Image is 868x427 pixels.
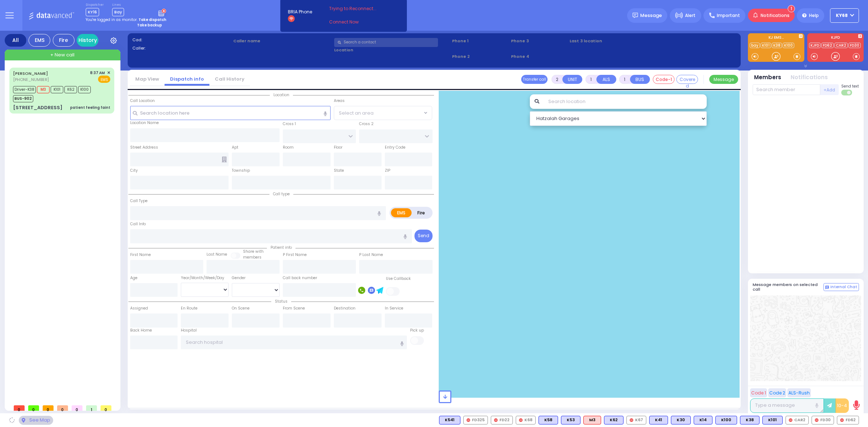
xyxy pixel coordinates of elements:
[671,416,691,424] div: K30
[630,418,633,422] img: red-radio-icon.svg
[516,416,536,424] div: K68
[283,306,305,311] label: From Scene
[243,249,264,254] small: Share with
[267,245,295,250] span: Patient info
[596,75,616,84] button: ALS
[130,275,137,281] label: Age
[439,416,460,424] div: K541
[132,45,231,51] label: Caller:
[463,416,488,424] div: FD325
[165,76,209,82] a: Dispatch info
[13,104,63,111] div: [STREET_ADDRESS]
[132,37,231,43] label: Cad:
[130,221,146,227] label: Call Info
[13,86,36,93] span: Driver-K38
[511,38,567,44] span: Phone 3
[72,405,82,411] span: 0
[709,75,738,84] button: Message
[130,306,148,311] label: Assigned
[494,418,498,422] img: red-radio-icon.svg
[29,11,77,20] img: Logo
[653,75,675,84] button: Code-1
[519,418,523,422] img: red-radio-icon.svg
[98,76,110,83] span: EMS
[13,77,49,82] span: [PHONE_NUMBER]
[13,95,33,102] span: BUS-902
[837,416,859,424] div: FD62
[815,418,818,422] img: red-radio-icon.svg
[841,89,853,96] label: Turn off text
[112,3,124,7] label: Lines
[271,299,291,304] span: Status
[539,416,558,424] div: K58
[830,285,857,290] span: Internal Chat
[633,13,638,18] img: message.svg
[807,36,864,41] label: KJFD
[788,5,795,12] span: 1
[339,110,374,117] span: Select an area
[821,43,834,48] a: FD62
[671,416,691,424] div: BLS
[29,34,50,47] div: EMS
[750,43,760,48] a: bay
[181,306,197,311] label: En Route
[181,336,407,349] input: Search hospital
[13,71,48,76] a: [PERSON_NAME]
[411,208,431,217] label: Fire
[583,416,601,424] div: ALS
[385,306,403,311] label: In Service
[37,86,50,93] span: M3
[753,282,824,292] h5: Message members on selected call
[334,38,438,47] input: Search a contact
[233,38,332,44] label: Caller name
[539,416,558,424] div: BLS
[283,145,294,150] label: Room
[51,86,63,93] span: K101
[561,416,580,424] div: K53
[750,388,767,397] button: Code 1
[840,418,844,422] img: red-radio-icon.svg
[5,34,26,47] div: All
[561,416,580,424] div: BLS
[762,416,783,424] div: K101
[825,286,829,289] img: comment-alt.png
[334,168,344,174] label: State
[834,43,848,48] a: CAR2
[28,405,39,411] span: 0
[386,276,411,282] label: Use Callback
[107,70,110,76] span: ✕
[414,230,433,242] button: Send
[604,416,624,424] div: BLS
[848,43,861,48] a: FD30
[86,3,104,7] label: Dispatcher
[385,145,405,150] label: Entry Code
[50,51,75,59] span: + New call
[78,86,91,93] span: K100
[57,405,68,411] span: 0
[809,12,819,19] span: Help
[86,17,137,22] span: You're logged in as monitor.
[222,157,227,162] span: Other building occupants
[783,43,794,48] a: K100
[329,5,386,12] span: Trying to Reconnect...
[841,84,859,89] span: Send text
[130,76,165,82] a: Map View
[439,416,460,424] div: BLS
[754,73,781,82] button: Members
[694,416,712,424] div: K14
[491,416,513,424] div: FD22
[130,198,148,204] label: Call Type
[101,405,111,411] span: 0
[130,120,159,126] label: Location Name
[640,12,662,19] span: Message
[43,405,54,411] span: 0
[676,75,698,84] button: Covered
[181,275,229,281] div: Year/Month/Week/Day
[604,416,624,424] div: K62
[243,255,261,260] span: members
[130,98,155,104] label: Call Location
[70,105,110,110] div: patient feeling faint
[209,76,250,82] a: Call History
[19,416,53,425] div: See map
[715,416,737,424] div: K100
